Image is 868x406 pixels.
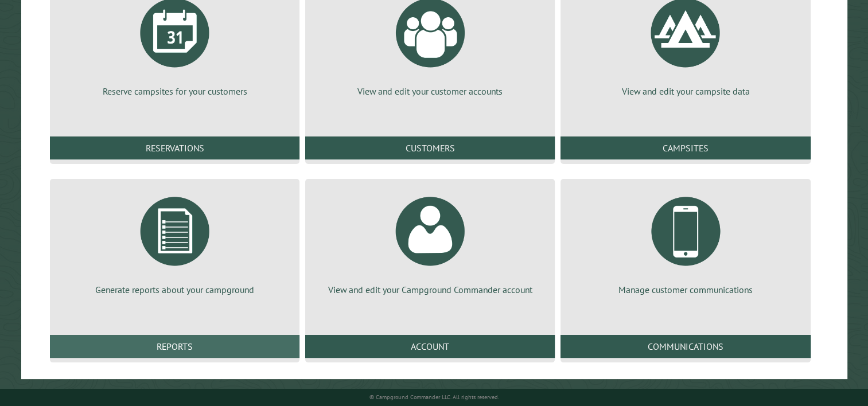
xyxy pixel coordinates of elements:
[369,393,499,401] small: © Campground Commander LLC. All rights reserved.
[64,85,286,97] p: Reserve campsites for your customers
[319,85,541,97] p: View and edit your customer accounts
[319,188,541,296] a: View and edit your Campground Commander account
[50,335,299,358] a: Reports
[560,335,810,358] a: Communications
[560,136,810,159] a: Campsites
[574,283,796,296] p: Manage customer communications
[50,136,299,159] a: Reservations
[574,188,796,296] a: Manage customer communications
[319,283,541,296] p: View and edit your Campground Commander account
[64,283,286,296] p: Generate reports about your campground
[574,85,796,97] p: View and edit your campsite data
[64,188,286,296] a: Generate reports about your campground
[305,335,555,358] a: Account
[305,136,555,159] a: Customers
